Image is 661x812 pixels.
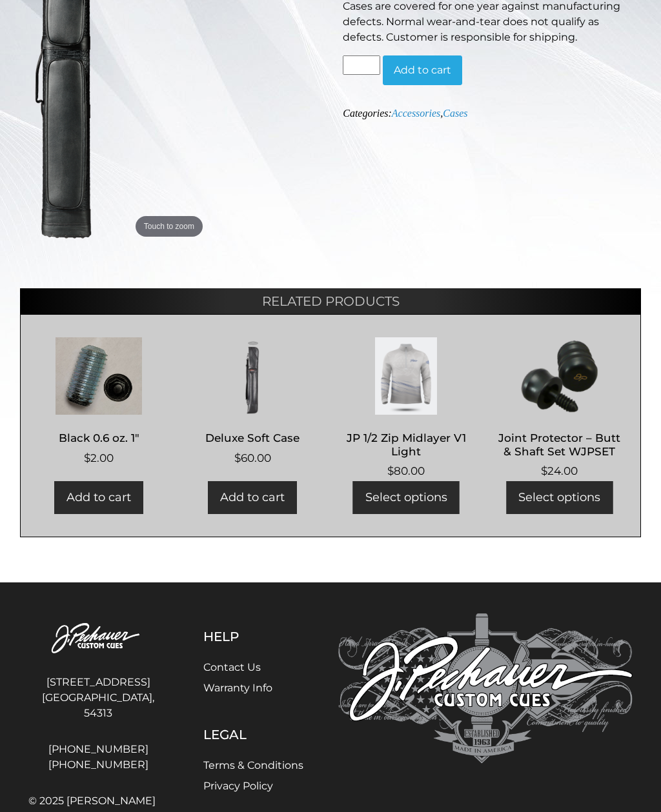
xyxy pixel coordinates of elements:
[187,426,318,450] h2: Deluxe Soft Case
[84,451,90,464] span: $
[28,613,168,664] img: Pechauer Custom Cues
[341,337,472,415] img: JP 1/2 Zip Midlayer V1 Light
[203,661,261,673] a: Contact Us
[187,337,318,415] img: Deluxe Soft Case
[494,337,625,415] img: Joint Protector - Butt & Shaft Set WJPSET
[34,337,165,467] a: Black 0.6 oz. 1″ $2.00
[383,55,462,85] button: Add to cart
[343,108,467,119] span: Categories: ,
[338,613,633,764] img: Pechauer Custom Cues
[541,464,578,477] bdi: 24.00
[494,337,625,480] a: Joint Protector – Butt & Shaft Set WJPSET $24.00
[28,669,168,726] address: [STREET_ADDRESS] [GEOGRAPHIC_DATA], 54313
[506,481,613,514] a: Select options for “Joint Protector - Butt & Shaft Set WJPSET”
[353,481,460,514] a: Select options for “JP 1/2 Zip Midlayer V1 Light”
[392,108,441,119] a: Accessories
[234,451,271,464] bdi: 60.00
[20,288,641,314] h2: Related products
[203,682,272,694] a: Warranty Info
[203,727,303,742] h5: Legal
[28,742,168,757] a: [PHONE_NUMBER]
[208,481,297,514] a: Add to cart: “Deluxe Soft Case”
[341,337,472,480] a: JP 1/2 Zip Midlayer V1 Light $80.00
[494,426,625,464] h2: Joint Protector – Butt & Shaft Set WJPSET
[187,337,318,467] a: Deluxe Soft Case $60.00
[34,337,165,415] img: Image of black weight screw
[387,464,425,477] bdi: 80.00
[443,108,467,119] a: Cases
[541,464,547,477] span: $
[203,629,303,644] h5: Help
[203,780,273,792] a: Privacy Policy
[84,451,114,464] bdi: 2.00
[341,426,472,464] h2: JP 1/2 Zip Midlayer V1 Light
[28,757,168,773] a: [PHONE_NUMBER]
[54,481,143,514] a: Add to cart: “Black 0.6 oz. 1"”
[34,426,165,450] h2: Black 0.6 oz. 1″
[234,451,241,464] span: $
[343,55,380,75] input: Product quantity
[387,464,394,477] span: $
[203,759,303,771] a: Terms & Conditions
